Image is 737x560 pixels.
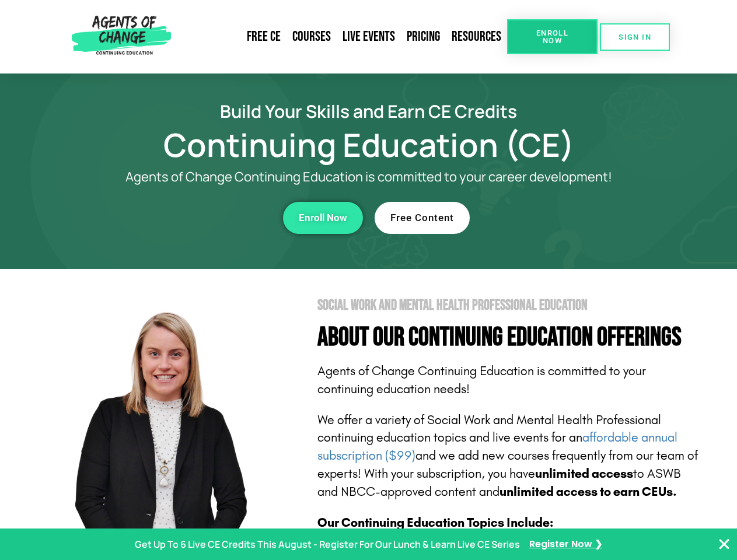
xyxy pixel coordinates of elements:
[36,131,701,158] h1: Continuing Education (CE)
[535,466,633,481] b: unlimited access
[526,29,579,44] span: Enroll Now
[317,363,646,397] span: Agents of Change Continuing Education is committed to your continuing education needs!
[375,202,470,234] a: Free Content
[317,411,701,501] p: We offer a variety of Social Work and Mental Health Professional continuing education topics and ...
[619,33,651,41] span: SIGN IN
[317,515,553,530] b: Our Continuing Education Topics Include:
[283,202,363,234] a: Enroll Now
[507,19,598,54] a: Enroll Now
[36,103,701,120] h2: Build Your Skills and Earn CE Credits
[317,324,701,351] h4: About Our Continuing Education Offerings
[401,23,446,50] a: Pricing
[529,536,602,553] a: Register Now ❯
[83,170,655,184] p: Agents of Change Continuing Education is committed to your career development!
[446,23,507,50] a: Resources
[241,23,287,50] a: Free CE
[337,23,401,50] a: Live Events
[390,213,454,223] span: Free Content
[176,23,507,50] nav: Menu
[500,484,677,499] b: unlimited access to earn CEUs.
[135,536,520,553] p: Get Up To 6 Live CE Credits This August - Register For Our Lunch & Learn Live CE Series
[717,537,731,551] button: Close Banner
[317,298,701,313] h2: Social Work and Mental Health Professional Education
[287,23,337,50] a: Courses
[299,213,347,223] span: Enroll Now
[600,23,670,51] a: SIGN IN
